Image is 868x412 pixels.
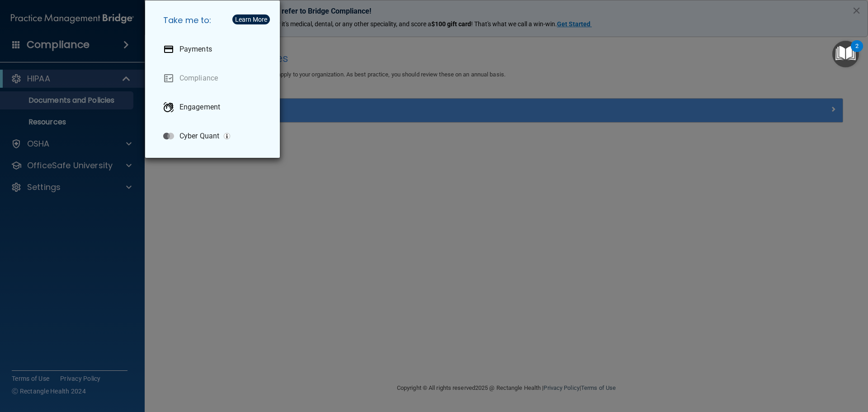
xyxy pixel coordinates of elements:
[179,103,220,112] p: Engagement
[855,46,859,58] div: 2
[156,8,273,33] h5: Take me to:
[232,14,270,24] button: Learn More
[156,37,273,62] a: Payments
[235,16,267,23] div: Learn More
[156,66,273,91] a: Compliance
[179,45,212,54] p: Payments
[832,41,859,67] button: Open Resource Center, 2 new notifications
[156,95,273,120] a: Engagement
[156,123,273,149] a: Cyber Quant
[179,132,219,141] p: Cyber Quant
